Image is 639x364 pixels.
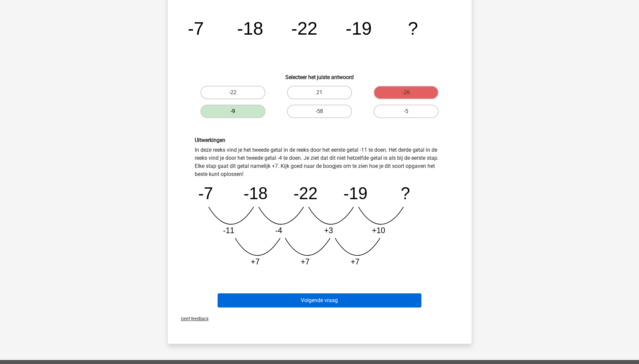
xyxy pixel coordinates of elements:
tspan: -18 [244,184,267,203]
label: -58 [287,105,352,118]
tspan: ? [408,18,418,38]
tspan: -19 [346,18,372,38]
tspan: -22 [293,184,317,203]
label: -9 [200,105,265,118]
tspan: +7 [251,257,259,266]
tspan: -22 [291,18,317,38]
tspan: -4 [275,226,282,235]
label: -5 [374,105,439,118]
label: -26 [374,86,439,99]
div: In deze reeks vind je het tweede getal in de reeks door het eerste getal -11 te doen. Het derde g... [190,137,450,272]
tspan: ? [401,184,410,203]
tspan: +3 [324,226,333,235]
tspan: -7 [198,184,213,203]
h6: Uitwerkingen [195,137,445,143]
tspan: +10 [372,226,385,235]
label: -22 [200,86,265,99]
tspan: +7 [351,257,359,266]
tspan: -7 [188,18,204,38]
button: Volgende vraag [218,293,421,307]
tspan: +7 [301,257,310,266]
h6: Selecteer het juiste antwoord [179,69,461,80]
span: Geef feedback [175,316,209,321]
tspan: -18 [237,18,263,38]
tspan: -11 [223,226,234,235]
label: 21 [287,86,352,99]
tspan: -19 [343,184,367,203]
